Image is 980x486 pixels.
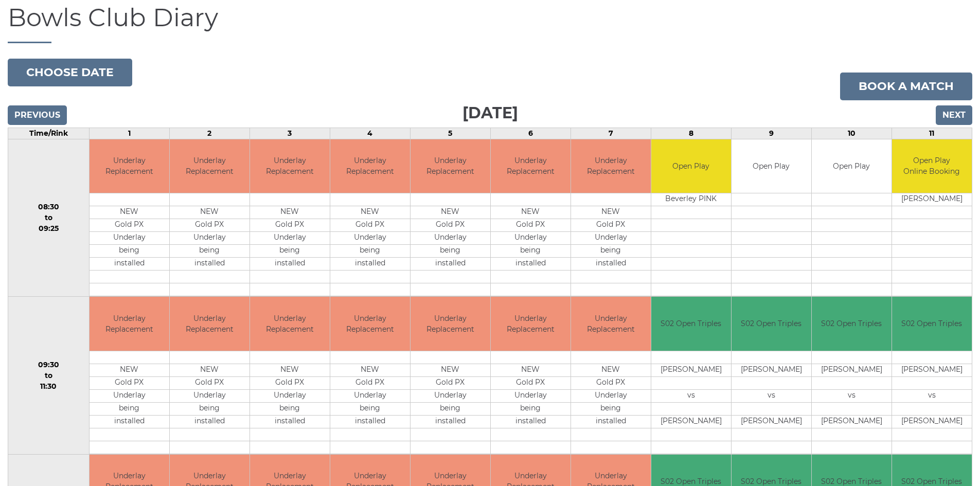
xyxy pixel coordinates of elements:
td: Time/Rink [8,128,90,139]
td: being [330,245,410,258]
td: vs [892,389,972,402]
td: being [491,245,571,258]
td: Gold PX [90,376,169,389]
td: Gold PX [250,376,330,389]
td: Gold PX [90,219,169,232]
td: S02 Open Triples [812,297,892,351]
td: installed [491,415,571,428]
td: Underlay [330,389,410,402]
td: Open Play [651,139,731,193]
td: installed [491,258,571,271]
td: Gold PX [571,219,651,232]
td: Underlay [90,232,169,245]
td: [PERSON_NAME] [732,415,811,428]
td: installed [250,415,330,428]
td: [PERSON_NAME] [892,193,972,206]
td: Underlay [491,232,571,245]
td: Underlay Replacement [170,139,250,193]
td: Gold PX [571,376,651,389]
td: installed [571,258,651,271]
h1: Bowls Club Diary [8,4,972,43]
td: Gold PX [250,219,330,232]
td: 1 [89,128,169,139]
td: installed [571,415,651,428]
td: being [170,245,250,258]
td: 4 [330,128,410,139]
td: being [170,402,250,415]
td: Gold PX [170,376,250,389]
td: being [411,245,490,258]
td: Underlay Replacement [250,297,330,351]
td: NEW [170,206,250,219]
td: vs [812,389,892,402]
td: [PERSON_NAME] [892,364,972,376]
td: Underlay [411,232,490,245]
td: being [250,402,330,415]
td: Underlay Replacement [571,297,651,351]
td: being [250,245,330,258]
td: being [491,402,571,415]
td: vs [651,389,731,402]
td: Underlay Replacement [491,297,571,351]
td: NEW [90,206,169,219]
td: Underlay [411,389,490,402]
td: Underlay Replacement [250,139,330,193]
td: Gold PX [330,219,410,232]
td: Underlay Replacement [491,139,571,193]
td: Underlay [90,389,169,402]
td: Underlay [571,232,651,245]
td: NEW [330,206,410,219]
td: Underlay [571,389,651,402]
td: NEW [411,364,490,376]
td: Underlay Replacement [411,139,490,193]
td: Beverley PINK [651,193,731,206]
td: Open Play Online Booking [892,139,972,193]
td: installed [411,258,490,271]
td: NEW [491,206,571,219]
td: NEW [170,364,250,376]
td: 08:30 to 09:25 [8,139,90,297]
td: installed [250,258,330,271]
td: 6 [490,128,571,139]
td: Underlay Replacement [330,297,410,351]
td: being [411,402,490,415]
td: Gold PX [330,376,410,389]
td: [PERSON_NAME] [812,415,892,428]
td: NEW [571,206,651,219]
td: 9 [731,128,811,139]
td: 3 [250,128,330,139]
td: S02 Open Triples [892,297,972,351]
td: Underlay Replacement [330,139,410,193]
td: installed [90,258,169,271]
td: Gold PX [411,219,490,232]
td: Underlay Replacement [90,139,169,193]
td: Underlay Replacement [411,297,490,351]
td: 7 [571,128,651,139]
td: [PERSON_NAME] [651,364,731,376]
td: 11 [892,128,972,139]
td: Underlay [330,232,410,245]
td: Underlay [170,232,250,245]
td: S02 Open Triples [732,297,811,351]
td: Underlay [250,389,330,402]
td: Open Play [732,139,811,193]
td: installed [170,415,250,428]
td: Underlay Replacement [170,297,250,351]
td: Gold PX [491,376,571,389]
td: being [330,402,410,415]
button: Choose date [8,59,132,86]
td: 5 [410,128,490,139]
td: being [90,402,169,415]
td: installed [411,415,490,428]
td: 8 [651,128,731,139]
td: Gold PX [170,219,250,232]
td: 2 [169,128,250,139]
td: NEW [571,364,651,376]
td: [PERSON_NAME] [651,415,731,428]
td: Underlay [170,389,250,402]
td: Underlay Replacement [571,139,651,193]
td: installed [330,258,410,271]
input: Next [936,105,972,125]
td: 10 [811,128,892,139]
td: S02 Open Triples [651,297,731,351]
